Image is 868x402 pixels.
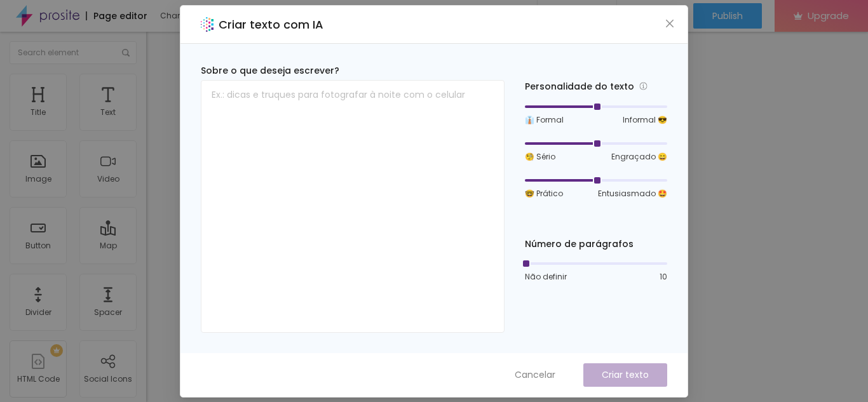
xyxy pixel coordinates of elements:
[25,308,51,317] div: Divider
[525,151,555,163] span: 🧐 Sério
[31,108,46,117] div: Title
[583,363,667,387] button: Criar texto
[201,64,505,77] div: Sobre o que deseja escrever?
[525,79,667,94] div: Personalidade do texto
[84,375,132,384] div: Social Icons
[122,49,130,57] img: Icone
[611,151,667,163] span: Engraçado 😄
[525,188,563,199] span: 🤓 Prático
[623,114,667,126] span: Informal 😎
[525,238,667,251] div: Número de parágrafos
[598,188,667,199] span: Entusiasmado 🤩
[525,114,564,126] span: 👔 Formal
[17,375,60,384] div: HTML Code
[86,11,147,20] div: Page editor
[515,368,555,382] span: Cancelar
[25,175,51,184] div: Image
[100,241,117,250] div: Map
[10,41,137,64] input: Search element
[94,308,122,317] div: Spacer
[693,3,762,29] button: Publish
[146,32,868,402] iframe: Editor
[808,10,849,21] span: Upgrade
[160,12,324,20] div: Changes have been saved automatically
[660,271,667,283] span: 10
[617,3,693,29] button: Preview
[25,241,51,250] div: Button
[712,11,743,21] span: Publish
[97,175,119,184] div: Video
[502,363,568,387] button: Cancelar
[525,271,567,283] span: Não definir
[100,108,116,117] div: Text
